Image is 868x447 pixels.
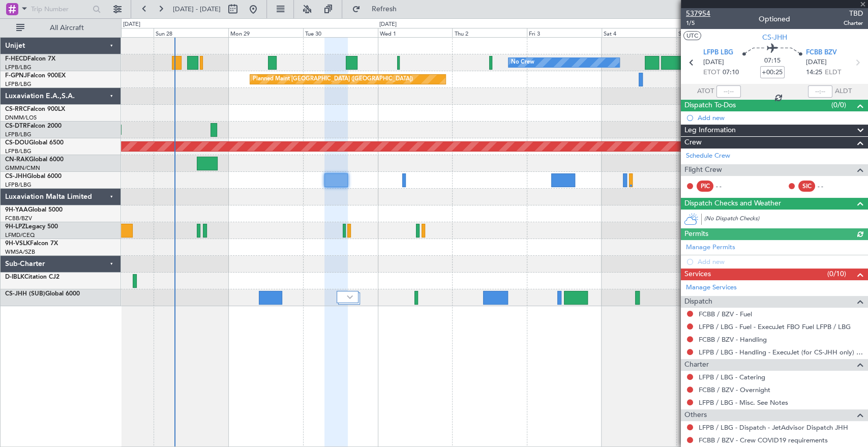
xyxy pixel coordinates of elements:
[363,6,405,13] span: Refresh
[698,113,863,122] div: Add new
[5,173,27,180] span: CS-JHH
[699,398,788,407] a: LFPB / LBG - Misc. See Notes
[123,20,140,29] div: [DATE]
[764,56,781,66] span: 07:15
[686,151,730,161] a: Schedule Crew
[831,100,846,110] span: (0/0)
[806,48,837,58] span: FCBB BZV
[686,283,737,293] a: Manage Services
[5,56,55,62] a: F-HECDFalcon 7X
[844,8,863,19] span: TBD
[5,207,28,213] span: 9H-YAA
[378,28,453,37] div: Wed 1
[844,19,863,27] span: Charter
[703,68,720,78] span: ETOT
[26,24,107,32] span: All Aircraft
[5,123,27,129] span: CS-DTR
[835,86,852,97] span: ALDT
[684,296,712,308] span: Dispatch
[5,164,40,172] a: GMMN/CMN
[825,68,841,78] span: ELDT
[5,173,62,180] a: CS-JHHGlobal 6000
[762,32,787,43] span: CS-JHH
[5,157,64,163] a: CN-RAKGlobal 6000
[5,224,25,230] span: 9H-LPZ
[684,198,781,210] span: Dispatch Checks and Weather
[798,181,815,192] div: SIC
[5,131,32,138] a: LFPB/LBG
[5,248,35,256] a: WMSA/SZB
[703,57,724,68] span: [DATE]
[699,385,770,394] a: FCBB / BZV - Overnight
[703,48,733,58] span: LFPB LBG
[699,348,863,356] a: LFPB / LBG - Handling - ExecuJet (for CS-JHH only) LFPB / LBG
[759,14,790,24] div: Optioned
[684,359,709,371] span: Charter
[173,5,221,14] span: [DATE] - [DATE]
[5,241,58,247] a: 9H-VSLKFalcon 7X
[5,291,80,297] a: CS-JHH (SUB)Global 6000
[697,86,714,97] span: ATOT
[5,157,29,163] span: CN-RAK
[684,409,707,421] span: Others
[452,28,527,37] div: Thu 2
[699,423,848,432] a: LFPB / LBG - Dispatch - JetAdvisor Dispatch JHH
[347,1,408,17] button: Refresh
[684,164,722,176] span: Flight Crew
[723,68,739,78] span: 07:10
[511,55,534,70] div: No Crew
[5,181,32,189] a: LFPB/LBG
[5,274,59,280] a: D-IBLKCitation CJ2
[31,2,89,17] input: Trip Number
[699,310,752,318] a: FCBB / BZV - Fuel
[228,28,303,37] div: Mon 29
[704,215,868,225] div: (No Dispatch Checks)
[253,72,413,87] div: Planned Maint [GEOGRAPHIC_DATA] ([GEOGRAPHIC_DATA])
[5,56,27,62] span: F-HECD
[806,68,822,78] span: 14:25
[684,137,702,148] span: Crew
[5,215,32,222] a: FCBB/BZV
[5,241,30,247] span: 9H-VSLK
[699,322,851,331] a: LFPB / LBG - Fuel - ExecuJet FBO Fuel LFPB / LBG
[5,80,32,88] a: LFPB/LBG
[5,73,66,79] a: F-GPNJFalcon 900EX
[347,295,353,299] img: arrow-gray.svg
[699,436,828,444] a: FCBB / BZV - Crew COVID19 requirements
[699,335,767,344] a: FCBB / BZV - Handling
[5,64,32,71] a: LFPB/LBG
[5,114,37,122] a: DNMM/LOS
[11,20,110,36] button: All Aircraft
[716,182,739,191] div: - -
[5,106,65,112] a: CS-RRCFalcon 900LX
[602,28,676,37] div: Sat 4
[697,181,713,192] div: PIC
[5,291,45,297] span: CS-JHH (SUB)
[5,207,63,213] a: 9H-YAAGlobal 5000
[527,28,602,37] div: Fri 3
[5,140,29,146] span: CS-DOU
[379,20,397,29] div: [DATE]
[699,373,765,381] a: LFPB / LBG - Catering
[684,100,736,111] span: Dispatch To-Dos
[5,140,64,146] a: CS-DOUGlobal 6500
[5,106,27,112] span: CS-RRC
[5,274,24,280] span: D-IBLK
[303,28,378,37] div: Tue 30
[686,8,710,19] span: 537954
[827,269,846,279] span: (0/10)
[5,147,32,155] a: LFPB/LBG
[5,73,27,79] span: F-GPNJ
[684,269,711,280] span: Services
[806,57,827,68] span: [DATE]
[5,231,35,239] a: LFMD/CEQ
[684,125,736,136] span: Leg Information
[818,182,841,191] div: - -
[5,123,62,129] a: CS-DTRFalcon 2000
[5,224,58,230] a: 9H-LPZLegacy 500
[154,28,228,37] div: Sun 28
